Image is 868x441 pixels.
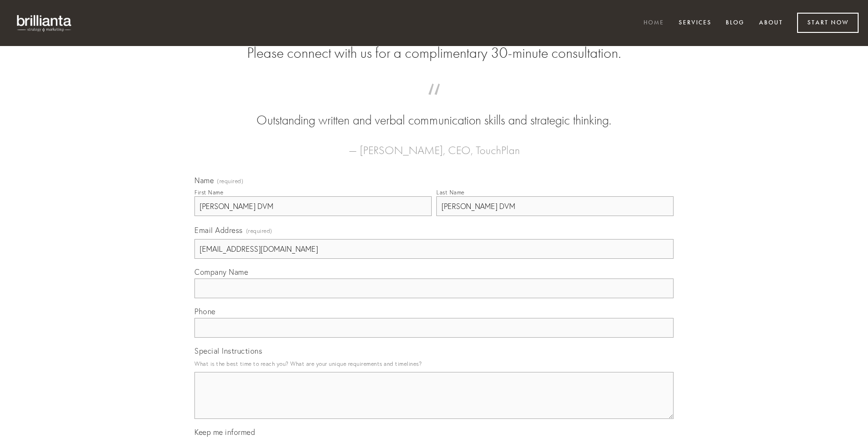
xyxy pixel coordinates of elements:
[797,13,859,33] a: Start Now
[194,427,255,437] span: Keep me informed
[209,130,659,160] figcaption: — [PERSON_NAME], CEO, TouchPlan
[194,189,223,196] div: First Name
[194,267,248,277] span: Company Name
[194,357,674,370] p: What is the best time to reach you? What are your unique requirements and timelines?
[194,225,243,235] span: Email Address
[246,224,272,237] span: (required)
[194,44,674,62] h2: Please connect with us for a complimentary 30-minute consultation.
[753,15,789,31] a: About
[194,176,214,185] span: Name
[673,15,718,31] a: Services
[209,93,659,111] span: “
[637,15,670,31] a: Home
[9,9,80,37] img: brillianta - research, strategy, marketing
[720,15,751,31] a: Blog
[436,189,465,196] div: Last Name
[194,346,262,356] span: Special Instructions
[194,307,216,316] span: Phone
[209,93,659,130] blockquote: Outstanding written and verbal communication skills and strategic thinking.
[217,178,243,184] span: (required)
